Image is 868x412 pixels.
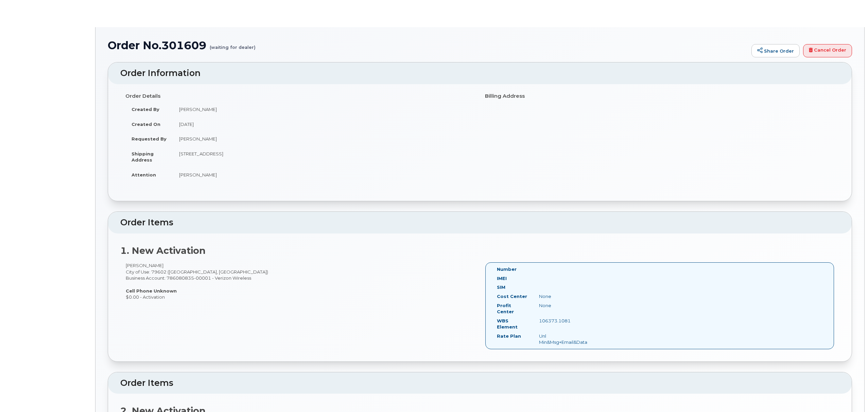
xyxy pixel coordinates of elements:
[497,275,507,282] label: IMEI
[497,284,505,291] label: SIM
[132,121,160,127] strong: Created On
[497,318,529,330] label: WBS Element
[803,44,852,58] a: Cancel Order
[497,302,529,315] label: Profit Center
[126,288,177,294] strong: Cell Phone Unknown
[132,107,159,112] strong: Created By
[132,172,156,177] strong: Attention
[120,262,480,300] div: [PERSON_NAME] City of Use: 79602 ([GEOGRAPHIC_DATA], [GEOGRAPHIC_DATA]) Business Account: 7860808...
[132,136,167,142] strong: Requested By
[120,378,839,388] h2: Order Items
[108,39,748,51] h1: Order No.301609
[120,218,839,227] h2: Order Items
[173,146,475,167] td: [STREET_ADDRESS]
[173,167,475,182] td: [PERSON_NAME]
[534,302,593,309] div: None
[534,293,593,300] div: None
[132,151,154,163] strong: Shipping Address
[120,245,206,256] strong: 1. New Activation
[534,318,593,324] div: 106373.1081
[497,333,521,339] label: Rate Plan
[751,44,800,58] a: Share Order
[534,333,593,345] div: Unl Min&Msg+Email&Data
[125,93,475,99] h4: Order Details
[497,293,527,300] label: Cost Center
[173,131,475,146] td: [PERSON_NAME]
[210,39,256,50] small: (waiting for dealer)
[120,69,839,78] h2: Order Information
[497,266,517,273] label: Number
[173,102,475,117] td: [PERSON_NAME]
[173,117,475,132] td: [DATE]
[485,93,834,99] h4: Billing Address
